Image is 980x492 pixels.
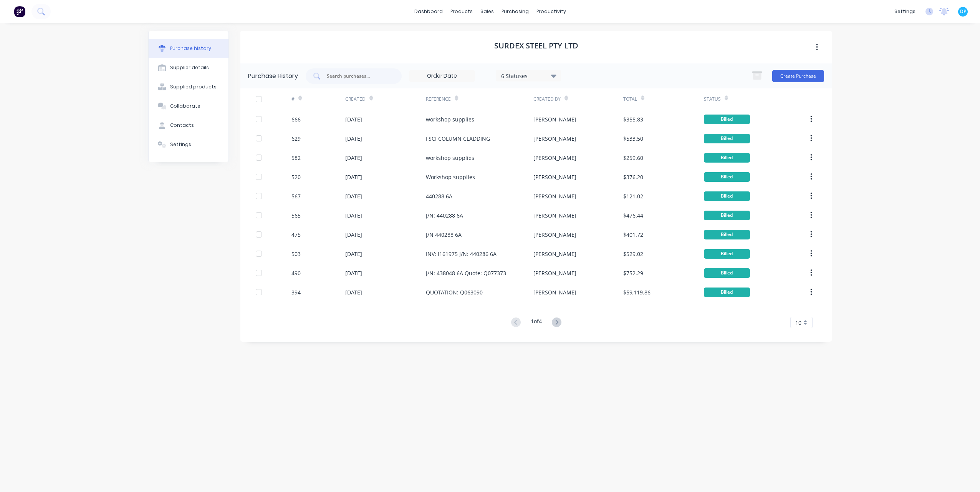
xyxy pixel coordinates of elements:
div: 567 [291,192,301,200]
div: [PERSON_NAME] [533,269,576,277]
div: Collaborate [170,103,200,110]
div: FSCI COLUMN CLADDING [426,135,490,143]
div: Workshop supplies [426,173,475,181]
div: $401.72 [623,231,643,239]
div: workshop supplies [426,115,474,123]
img: Factory [14,6,25,17]
div: $529.02 [623,250,643,258]
div: productivity [533,6,570,17]
div: Contacts [170,122,194,129]
div: Billed [704,172,750,182]
div: sales [477,6,498,17]
div: 520 [291,173,301,181]
div: # [291,96,295,103]
button: Collaborate [149,96,228,116]
div: Billed [704,191,750,201]
button: Create Purchase [772,70,824,82]
div: [DATE] [345,192,362,200]
div: $476.44 [623,211,643,219]
div: workshop supplies [426,154,474,162]
div: J/N 440288 6A [426,231,462,239]
div: Reference [426,96,451,103]
div: Status [704,96,721,103]
div: 666 [291,115,301,123]
div: [DATE] [345,231,362,239]
div: Billed [704,288,750,297]
h1: SURDEX STEEL PTY LTD [494,41,578,50]
div: 6 Statuses [501,71,556,80]
div: 490 [291,269,301,277]
div: Total [623,96,637,103]
div: $376.20 [623,173,643,181]
div: settings [891,6,919,17]
div: Billed [704,230,750,239]
div: 475 [291,231,301,239]
div: Created [345,96,366,103]
div: [PERSON_NAME] [533,288,576,296]
div: [DATE] [345,288,362,296]
div: [PERSON_NAME] [533,211,576,219]
div: [DATE] [345,269,362,277]
div: Billed [704,115,750,124]
button: Contacts [149,116,228,135]
button: Settings [149,135,228,154]
div: 440288 6A [426,192,452,200]
div: $121.02 [623,192,643,200]
span: DP [960,8,966,15]
div: [DATE] [345,173,362,181]
div: 503 [291,250,301,258]
div: [PERSON_NAME] [533,250,576,258]
div: [PERSON_NAME] [533,173,576,181]
div: QUOTATION: Q063090 [426,288,483,296]
div: Supplied products [170,83,217,90]
div: $533.50 [623,135,643,143]
span: 10 [795,319,801,327]
div: $355.83 [623,115,643,123]
div: [DATE] [345,250,362,258]
div: Billed [704,153,750,163]
div: [PERSON_NAME] [533,135,576,143]
div: 1 of 4 [531,317,542,328]
div: $259.60 [623,154,643,162]
div: [DATE] [345,211,362,219]
div: [DATE] [345,154,362,162]
button: Supplier details [149,58,228,77]
div: [DATE] [345,115,362,123]
div: 565 [291,211,301,219]
a: dashboard [411,6,447,17]
div: [DATE] [345,135,362,143]
input: Search purchases... [326,72,390,80]
div: Billed [704,134,750,143]
div: 629 [291,135,301,143]
div: Billed [704,268,750,278]
div: Purchase history [170,45,211,52]
div: Billed [704,249,750,259]
div: 582 [291,154,301,162]
input: Order Date [410,70,474,82]
div: purchasing [498,6,533,17]
div: J/N: 440288 6A [426,211,463,219]
div: [PERSON_NAME] [533,154,576,162]
div: [PERSON_NAME] [533,192,576,200]
div: INV: I161975 J/N: 440286 6A [426,250,497,258]
div: 394 [291,288,301,296]
button: Purchase history [149,39,228,58]
div: Billed [704,211,750,220]
div: J/N: 438048 6A Quote: Q077373 [426,269,506,277]
div: Created By [533,96,561,103]
div: $59,119.86 [623,288,651,296]
button: Supplied products [149,77,228,96]
div: Purchase History [248,71,298,81]
div: [PERSON_NAME] [533,231,576,239]
div: Supplier details [170,64,209,71]
div: [PERSON_NAME] [533,115,576,123]
div: products [447,6,477,17]
div: $752.29 [623,269,643,277]
div: Settings [170,141,191,148]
